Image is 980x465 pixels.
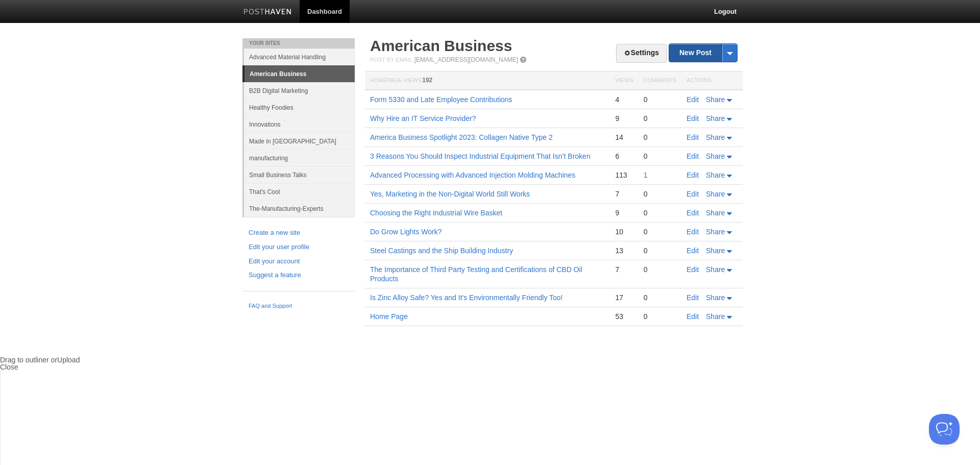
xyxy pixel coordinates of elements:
[370,95,512,104] a: Form 5330 and Late Employee Contributions
[370,152,591,160] a: 3 Reasons You Should Inspect Industrial Equipment That Isn’t Broken
[370,293,563,302] a: Is Zinc Alloy Safe? Yes and It's Environmentally Friendly Too!
[244,200,355,217] a: The-Manufacturing-Experts
[687,312,699,321] a: Edit
[57,356,80,364] span: Upload
[687,293,699,302] a: Edit
[706,114,725,123] span: Share
[687,228,699,236] a: Edit
[687,190,699,198] a: Edit
[706,228,725,236] span: Share
[644,95,676,104] div: 0
[615,133,633,142] div: 14
[615,208,633,217] div: 9
[706,293,725,302] span: Share
[244,82,355,99] a: B2B Digital Marketing
[610,71,638,90] th: Views
[244,99,355,116] a: Healthy Foodies
[370,228,442,236] a: Do Grow Lights Work?
[706,247,725,255] span: Share
[244,150,355,166] a: manufacturing
[706,209,725,217] span: Share
[644,227,676,236] div: 0
[929,414,960,445] iframe: Help Scout Beacon - Open
[370,209,502,217] a: Choosing the Right Industrial Wire Basket
[244,183,355,200] a: That's Cool
[615,189,633,199] div: 7
[687,171,699,179] a: Edit
[370,265,582,283] a: The Importance of Third Party Testing and Certifications of CBD Oil Products
[644,265,676,274] div: 0
[243,9,292,16] img: Posthaven-bar
[644,189,676,199] div: 0
[615,95,633,104] div: 4
[615,293,633,302] div: 17
[365,71,610,90] th: Homepage Views
[244,133,355,150] a: Made in [GEOGRAPHIC_DATA]
[687,114,699,123] a: Edit
[249,302,349,311] a: FAQ and Support
[244,116,355,133] a: Innovations
[422,77,432,84] span: 192
[639,71,681,90] th: Comments
[370,312,408,321] a: Home Page
[249,270,349,281] a: Suggest a feature
[615,114,633,123] div: 9
[370,247,513,255] a: Steel Castings and the Ship Building Industry
[687,152,699,160] a: Edit
[249,242,349,253] a: Edit your user profile
[706,312,725,321] span: Share
[244,66,355,82] a: American Business
[616,44,667,63] a: Settings
[706,190,725,198] span: Share
[615,312,633,321] div: 53
[706,95,725,104] span: Share
[644,171,648,179] a: 1
[249,228,349,238] a: Create a new site
[706,133,725,141] span: Share
[615,265,633,274] div: 7
[370,37,512,54] a: American Business
[370,190,530,198] a: Yes, Marketing in the Non-Digital World Still Works
[681,71,743,90] th: Actions
[615,246,633,255] div: 13
[687,265,699,274] a: Edit
[249,256,349,267] a: Edit your account
[615,170,633,180] div: 113
[706,171,725,179] span: Share
[644,152,676,161] div: 0
[615,227,633,236] div: 10
[687,209,699,217] a: Edit
[687,133,699,141] a: Edit
[370,114,476,123] a: Why Hire an IT Service Provider?
[706,265,725,274] span: Share
[244,166,355,183] a: Small Business Talks
[644,208,676,217] div: 0
[706,152,725,160] span: Share
[687,95,699,104] a: Edit
[370,57,412,63] span: Post by Email
[242,38,355,48] li: Your Sites
[644,133,676,142] div: 0
[414,56,518,63] a: [EMAIL_ADDRESS][DOMAIN_NAME]
[644,293,676,302] div: 0
[244,48,355,65] a: Advanced Material Handling
[644,312,676,321] div: 0
[370,171,575,179] a: Advanced Processing with Advanced Injection Molding Machines
[615,152,633,161] div: 6
[687,247,699,255] a: Edit
[669,44,737,62] a: New Post
[644,114,676,123] div: 0
[370,133,553,141] a: America Business Spotlight 2023: Collagen Native Type 2
[644,246,676,255] div: 0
